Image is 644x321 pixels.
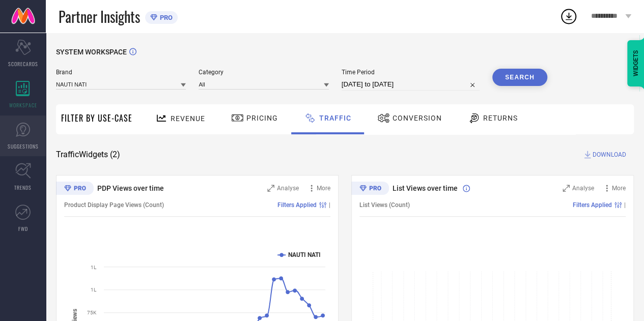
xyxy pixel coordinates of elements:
span: List Views over time [393,184,458,192]
span: Revenue [171,114,205,123]
span: Analyse [277,185,299,192]
text: NAUTI NATI [288,251,321,258]
div: Open download list [559,7,578,25]
span: PDP Views over time [97,184,164,192]
svg: Zoom [267,185,274,192]
span: DOWNLOAD [593,150,626,160]
span: Filter By Use-Case [61,112,132,124]
span: SYSTEM WORKSPACE [56,48,127,56]
div: Premium [351,182,389,197]
span: SUGGESTIONS [8,142,39,150]
span: PRO [157,14,173,21]
span: Product Display Page Views (Count) [64,201,164,209]
svg: Zoom [563,185,570,192]
span: Category [199,69,328,76]
span: Partner Insights [59,6,140,27]
text: 1L [91,265,97,270]
div: Premium [56,182,94,197]
span: FWD [18,225,28,232]
span: SCORECARDS [8,60,38,68]
span: Filters Applied [573,201,612,209]
span: Filters Applied [277,201,317,209]
span: Returns [483,114,518,122]
text: 1L [91,287,97,293]
input: Select time period [342,78,480,91]
button: Search [492,69,547,86]
span: Traffic [319,114,351,122]
span: Brand [56,69,186,76]
span: More [317,185,330,192]
span: | [329,201,330,209]
span: Time Period [342,69,480,76]
text: 75K [87,310,97,315]
span: Traffic Widgets ( 2 ) [56,150,120,160]
span: Conversion [393,114,442,122]
span: WORKSPACE [9,101,37,109]
span: More [612,185,626,192]
span: Pricing [246,114,278,122]
span: Analyse [572,185,594,192]
span: TRENDS [14,184,32,191]
span: List Views (Count) [359,201,410,209]
span: | [624,201,626,209]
